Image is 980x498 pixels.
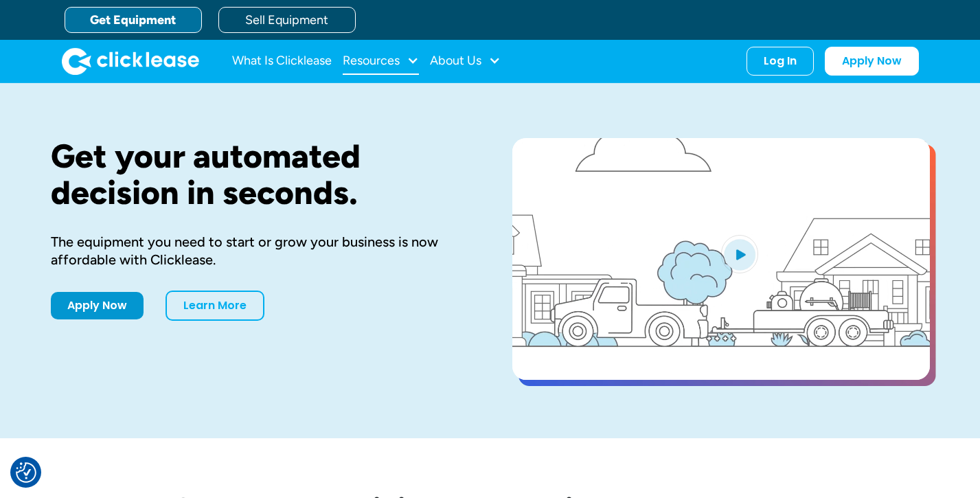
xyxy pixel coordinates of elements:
a: Sell Equipment [218,7,356,33]
a: home [62,47,199,75]
h1: Get your automated decision in seconds. [51,138,468,211]
img: Blue play button logo on a light blue circular background [721,235,758,273]
a: Apply Now [825,47,919,76]
img: Clicklease logo [62,47,199,75]
img: Revisit consent button [16,462,36,483]
div: Resources [343,47,419,75]
div: Log In [764,54,797,68]
a: What Is Clicklease [232,47,332,75]
a: Apply Now [51,292,144,319]
div: The equipment you need to start or grow your business is now affordable with Clicklease. [51,233,468,269]
button: Consent Preferences [16,462,36,483]
a: Learn More [166,291,264,321]
div: About Us [430,47,501,75]
a: open lightbox [512,138,930,380]
a: Get Equipment [65,7,202,33]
